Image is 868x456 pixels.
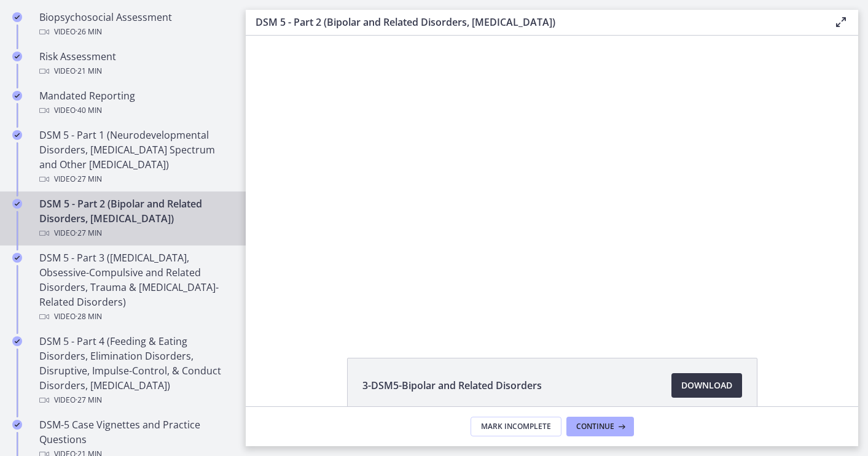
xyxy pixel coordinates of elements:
[576,422,614,431] span: Continue
[39,103,231,118] div: Video
[246,36,858,330] iframe: Video Lesson
[76,25,102,39] span: · 26 min
[12,420,22,430] i: Completed
[362,378,542,393] span: 3-DSM5-Bipolar and Related Disorders
[12,52,22,61] i: Completed
[671,373,742,398] a: Download
[76,103,102,118] span: · 40 min
[12,199,22,209] i: Completed
[39,172,231,187] div: Video
[39,309,231,324] div: Video
[76,172,102,187] span: · 27 min
[481,422,551,431] span: Mark Incomplete
[76,309,102,324] span: · 28 min
[76,393,102,408] span: · 27 min
[39,393,231,408] div: Video
[12,253,22,263] i: Completed
[39,226,231,241] div: Video
[566,417,634,436] button: Continue
[12,91,22,101] i: Completed
[39,88,231,118] div: Mandated Reporting
[471,417,561,436] button: Mark Incomplete
[39,250,231,324] div: DSM 5 - Part 3 ([MEDICAL_DATA], Obsessive-Compulsive and Related Disorders, Trauma & [MEDICAL_DAT...
[12,130,22,140] i: Completed
[12,336,22,346] i: Completed
[39,64,231,79] div: Video
[12,12,22,22] i: Completed
[256,15,814,29] h3: DSM 5 - Part 2 (Bipolar and Related Disorders, [MEDICAL_DATA])
[76,64,102,79] span: · 21 min
[39,49,231,79] div: Risk Assessment
[39,25,231,39] div: Video
[76,226,102,241] span: · 27 min
[39,128,231,187] div: DSM 5 - Part 1 (Neurodevelopmental Disorders, [MEDICAL_DATA] Spectrum and Other [MEDICAL_DATA])
[39,10,231,39] div: Biopsychosocial Assessment
[681,378,732,393] span: Download
[39,334,231,408] div: DSM 5 - Part 4 (Feeding & Eating Disorders, Elimination Disorders, Disruptive, Impulse-Control, &...
[39,196,231,241] div: DSM 5 - Part 2 (Bipolar and Related Disorders, [MEDICAL_DATA])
